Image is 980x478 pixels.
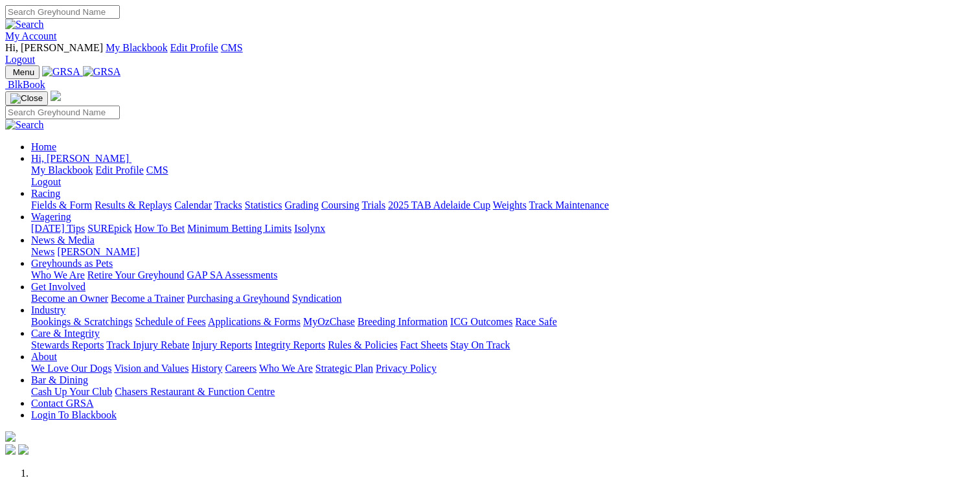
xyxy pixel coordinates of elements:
[31,165,93,176] a: My Blackbook
[31,363,975,374] div: About
[111,293,185,304] a: Become a Trainer
[106,339,189,350] a: Track Injury Rebate
[31,141,56,152] a: Home
[303,316,355,327] a: MyOzChase
[31,293,108,304] a: Become an Owner
[328,339,398,350] a: Rules & Policies
[95,199,172,211] a: Results & Replays
[31,304,65,315] a: Industry
[225,363,256,374] a: Careers
[5,5,120,19] input: Search
[5,65,40,79] button: Toggle navigation
[259,363,313,374] a: Who We Are
[5,42,103,53] span: Hi, [PERSON_NAME]
[515,316,556,327] a: Race Safe
[31,246,54,257] a: News
[87,269,185,280] a: Retire Your Greyhound
[450,316,512,327] a: ICG Outcomes
[31,328,100,339] a: Care & Integrity
[191,363,222,374] a: History
[57,246,139,257] a: [PERSON_NAME]
[10,93,43,104] img: Close
[31,409,117,420] a: Login To Blackbook
[294,223,325,234] a: Isolynx
[31,176,61,187] a: Logout
[42,66,80,78] img: GRSA
[5,106,120,119] input: Search
[31,339,104,350] a: Stewards Reports
[13,67,34,77] span: Menu
[255,339,325,350] a: Integrity Reports
[114,363,188,374] a: Vision and Values
[83,66,121,78] img: GRSA
[529,199,609,211] a: Track Maintenance
[115,386,275,397] a: Chasers Restaurant & Function Centre
[174,199,212,211] a: Calendar
[5,19,44,30] img: Search
[321,199,359,211] a: Coursing
[5,91,48,106] button: Toggle navigation
[245,199,282,211] a: Statistics
[31,316,132,327] a: Bookings & Scratchings
[31,281,85,292] a: Get Involved
[208,316,301,327] a: Applications & Forms
[135,223,185,234] a: How To Bet
[5,30,57,41] a: My Account
[31,153,129,164] span: Hi, [PERSON_NAME]
[31,199,975,211] div: Racing
[187,293,290,304] a: Purchasing a Greyhound
[31,386,975,398] div: Bar & Dining
[285,199,319,211] a: Grading
[361,199,385,211] a: Trials
[5,431,16,442] img: logo-grsa-white.png
[31,339,975,351] div: Care & Integrity
[31,293,975,304] div: Get Involved
[135,316,205,327] a: Schedule of Fees
[96,165,144,176] a: Edit Profile
[292,293,341,304] a: Syndication
[51,91,61,101] img: logo-grsa-white.png
[400,339,448,350] a: Fact Sheets
[493,199,527,211] a: Weights
[18,444,28,455] img: twitter.svg
[31,211,71,222] a: Wagering
[31,223,975,234] div: Wagering
[146,165,168,176] a: CMS
[31,374,88,385] a: Bar & Dining
[5,444,16,455] img: facebook.svg
[106,42,168,53] a: My Blackbook
[31,223,85,234] a: [DATE] Tips
[5,54,35,65] a: Logout
[31,386,112,397] a: Cash Up Your Club
[31,188,60,199] a: Racing
[5,42,975,65] div: My Account
[192,339,252,350] a: Injury Reports
[358,316,448,327] a: Breeding Information
[31,316,975,328] div: Industry
[187,223,291,234] a: Minimum Betting Limits
[315,363,373,374] a: Strategic Plan
[31,351,57,362] a: About
[388,199,490,211] a: 2025 TAB Adelaide Cup
[31,199,92,211] a: Fields & Form
[170,42,218,53] a: Edit Profile
[31,269,975,281] div: Greyhounds as Pets
[450,339,510,350] a: Stay On Track
[31,246,975,258] div: News & Media
[31,363,111,374] a: We Love Our Dogs
[31,153,131,164] a: Hi, [PERSON_NAME]
[376,363,437,374] a: Privacy Policy
[87,223,131,234] a: SUREpick
[187,269,278,280] a: GAP SA Assessments
[5,79,45,90] a: BlkBook
[31,269,85,280] a: Who We Are
[31,234,95,245] a: News & Media
[31,398,93,409] a: Contact GRSA
[31,165,975,188] div: Hi, [PERSON_NAME]
[8,79,45,90] span: BlkBook
[221,42,243,53] a: CMS
[5,119,44,131] img: Search
[214,199,242,211] a: Tracks
[31,258,113,269] a: Greyhounds as Pets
